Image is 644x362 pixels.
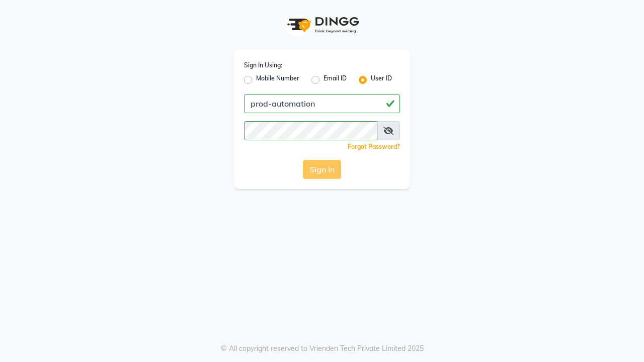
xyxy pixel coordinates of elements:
[244,121,377,140] input: Username
[324,74,347,86] label: Email ID
[244,94,400,113] input: Username
[348,143,400,150] a: Forgot Password?
[282,10,362,40] img: logo1.svg
[256,74,299,86] label: Mobile Number
[371,74,392,86] label: User ID
[244,61,282,70] label: Sign In Using:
